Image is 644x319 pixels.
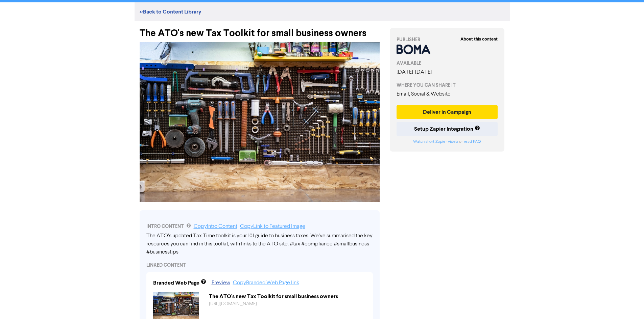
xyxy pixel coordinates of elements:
div: The ATO's new Tax Toolkit for small business owners [140,21,380,39]
strong: About this content [460,36,498,42]
div: The ATO’s updated Tax Time toolkit is your 101 guide to business taxes. We’ve summarised the key ... [146,232,373,256]
a: Preview [212,280,230,286]
div: INTRO CONTENT [146,222,373,231]
button: Deliver in Campaign [397,105,498,119]
button: Setup Zapier Integration [397,122,498,136]
div: Branded Web Page [153,279,199,287]
div: Email, Social & Website [397,90,498,98]
a: [URL][DOMAIN_NAME] [209,301,257,306]
div: The ATO's new Tax Toolkit for small business owners [204,292,371,300]
a: read FAQ [464,140,481,144]
div: https://public2.bomamarketing.com/cp/5liLTCIpEeYwaVRCtWYThn?sa=VMgytnF0 [204,300,371,308]
div: or [397,139,498,145]
a: Watch short Zapier video [413,140,458,144]
a: Copy Intro Content [194,224,237,229]
div: AVAILABLE [397,60,498,67]
div: LINKED CONTENT [146,262,373,269]
a: Copy Branded Web Page link [233,280,299,286]
iframe: Chat Widget [610,287,644,319]
div: PUBLISHER [397,36,498,43]
a: Copy Link to Featured Image [240,224,305,229]
div: [DATE] - [DATE] [397,68,498,76]
div: WHERE YOU CAN SHARE IT [397,82,498,89]
a: <<Back to Content Library [140,8,201,15]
